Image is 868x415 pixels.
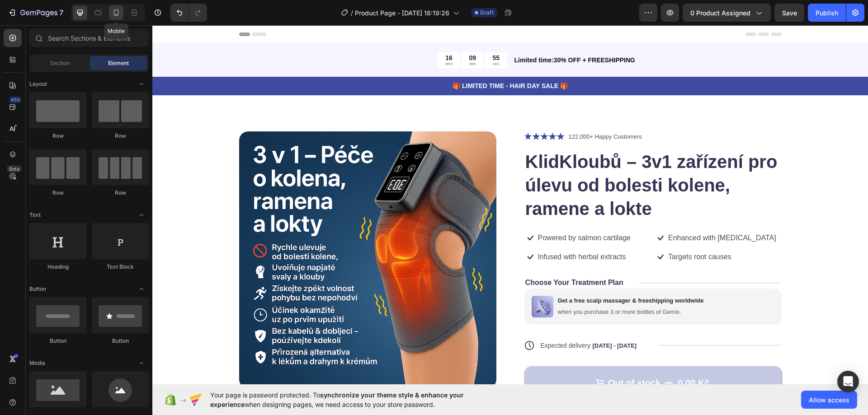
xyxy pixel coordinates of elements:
iframe: Design area [152,25,868,384]
div: Row [29,132,86,140]
input: Search Sections & Elements [29,29,149,47]
p: HRS [293,37,301,41]
div: Beta [7,165,22,173]
p: MIN [316,37,324,41]
p: SEC [340,37,347,41]
span: Allow access [809,395,849,405]
p: 7 [59,7,63,18]
div: 09 [316,28,324,37]
span: 0 product assigned [690,8,750,18]
span: / [351,8,353,18]
button: 0 product assigned [683,4,771,22]
p: when you purchase 3 or more bottles of Gemix. [406,283,552,291]
div: Publish [816,8,838,18]
img: gempages_432750572815254551-0d41f634-7d11-4d13-8663-83420929b25e.png [379,270,401,292]
div: Row [92,189,149,197]
span: Toggle open [134,77,149,91]
button: Allow access [801,391,857,409]
span: Section [50,59,70,67]
p: Infused with herbal extracts [386,227,474,237]
span: Element [108,59,129,67]
div: Text Block [92,263,149,271]
button: 7 [4,4,67,22]
p: Powered by salmon cartilage [386,208,478,218]
span: Media [29,359,45,367]
p: 🎁 LIMITED TIME - HAIR DAY SALE 🎁 [1,56,715,65]
div: Row [92,132,149,140]
p: Choose Your Treatment Plan [373,253,471,262]
div: Button [92,337,149,345]
span: Expected delivery [388,317,439,324]
span: Layout [29,80,47,88]
div: 0,00 Kč [524,351,558,364]
span: Toggle open [134,208,149,222]
span: [DATE] - [DATE] [440,317,484,324]
span: Button [29,285,46,293]
div: Undo/Redo [170,4,207,22]
button: Save [774,4,804,22]
div: Out of stock [456,352,509,364]
div: 16 [293,28,301,37]
p: Targets root causes [516,227,579,237]
span: synchronize your theme style & enhance your experience [210,391,464,408]
div: 55 [340,28,347,37]
div: Open Intercom Messenger [837,371,859,392]
p: 122,000+ Happy Customers [416,107,490,116]
span: Toggle open [134,356,149,370]
div: Row [29,189,86,197]
span: Toggle open [134,282,149,296]
div: Button [29,337,86,345]
span: Text [29,211,41,219]
span: Save [782,9,797,17]
span: Your page is password protected. To when designing pages, we need access to your store password. [210,390,499,409]
div: Heading [29,263,86,271]
span: Product Page - [DATE] 18:19:26 [355,8,449,18]
div: 450 [9,96,22,103]
span: Draft [480,9,494,17]
h1: KlidKloubů – 3v1 zařízení pro úlevu od bolesti kolene, ramene a lokte [372,124,629,196]
button: Out of stock [372,341,629,374]
p: Limited time:30% OFF + FREESHIPPING [362,30,628,40]
button: Publish [808,4,846,22]
p: Enhanced with [MEDICAL_DATA] [516,208,624,218]
p: Get a free scalp massager & freeshipping worldwide [406,272,552,280]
